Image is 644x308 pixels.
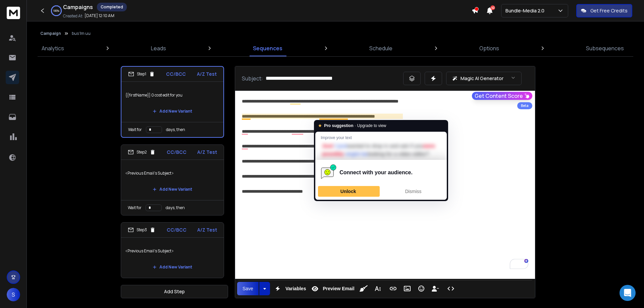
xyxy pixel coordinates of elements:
p: CC/BCC [167,149,186,156]
div: Beta [517,102,532,109]
button: Emoticons [415,282,428,295]
h1: Campaigns [63,3,93,11]
p: CC/BCC [166,71,186,77]
p: A/Z Test [197,149,217,156]
a: Options [475,40,503,56]
p: CC/BCC [167,227,186,233]
a: Analytics [38,40,68,56]
p: A/Z Test [197,227,217,233]
span: Variables [284,286,308,292]
button: Insert Link (Ctrl+K) [387,282,399,295]
p: <Previous Email's Subject> [125,164,220,183]
p: days, then [166,127,185,132]
button: Campaign [40,31,61,36]
div: To enrich screen reader interactions, please activate Accessibility in Grammarly extension settings [235,91,535,275]
li: Step3CC/BCCA/Z Test<Previous Email's Subject>Add New Variant [121,222,224,278]
p: Options [479,44,499,52]
p: Analytics [42,44,64,52]
button: S [7,288,20,301]
button: Code View [444,282,457,295]
p: A/Z Test [197,71,217,77]
p: Created At: [63,13,83,19]
button: More Text [371,282,384,295]
p: Bundle-Media 2.0 [505,7,547,14]
li: Step2CC/BCCA/Z Test<Previous Email's Subject>Add New VariantWait fordays, then [121,144,224,215]
button: Insert Unsubscribe Link [429,282,442,295]
span: 42 [490,5,495,10]
p: 100 % [53,9,59,13]
span: Preview Email [321,286,356,292]
button: Magic AI Generator [446,72,522,85]
button: Add Step [121,285,228,298]
p: Subject: [242,74,263,82]
p: [DATE] 12:10 AM [85,13,114,18]
p: Leads [151,44,166,52]
p: bus 1m uu [72,31,91,36]
a: Sequences [249,40,286,56]
div: Step 3 [128,227,156,233]
p: <Previous Email's Subject> [125,242,220,260]
button: Get Content Score [472,92,532,100]
button: Insert Image (Ctrl+P) [401,282,414,295]
button: Add New Variant [147,105,198,118]
button: Add New Variant [147,183,198,196]
div: Step 2 [128,149,156,155]
a: Subsequences [582,40,628,56]
li: Step1CC/BCCA/Z Test{{firstName}} 0 cost edit for youAdd New VariantWait fordays, then [121,66,224,138]
button: Clean HTML [357,282,370,295]
div: Completed [97,3,127,11]
div: Open Intercom Messenger [620,285,636,301]
button: Get Free Credits [576,4,632,17]
a: Schedule [365,40,396,56]
p: {{firstName}} 0 cost edit for you [125,86,219,105]
p: Wait for [128,205,142,210]
p: Wait for [128,127,142,132]
a: Leads [147,40,170,56]
p: Sequences [253,44,282,52]
p: Schedule [369,44,392,52]
p: Get Free Credits [590,7,628,14]
button: Add New Variant [147,260,198,274]
button: Save [237,282,259,295]
div: Step 1 [128,71,155,77]
p: Subsequences [586,44,624,52]
p: Magic AI Generator [461,75,503,82]
button: Preview Email [309,282,356,295]
button: Variables [271,282,308,295]
p: days, then [166,205,185,210]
